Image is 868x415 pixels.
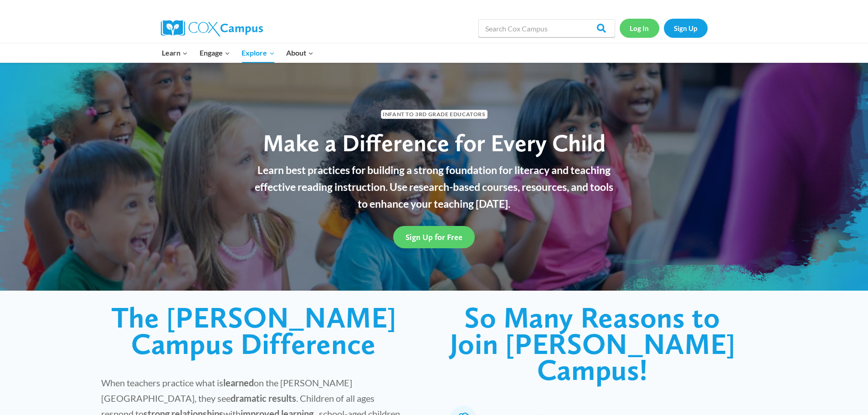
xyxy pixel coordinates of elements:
[111,300,396,361] span: The [PERSON_NAME] Campus Difference
[231,393,296,404] strong: dramatic results
[620,19,659,37] a: Log In
[406,232,462,242] span: Sign Up for Free
[194,43,236,62] button: Child menu of Engage
[161,20,263,36] img: Cox Campus
[478,19,615,37] input: Search Cox Campus
[156,43,194,62] button: Child menu of Learn
[393,226,475,248] a: Sign Up for Free
[620,19,708,37] nav: Secondary Navigation
[236,43,281,62] button: Child menu of Explore
[156,43,319,62] nav: Primary Navigation
[280,43,319,62] button: Child menu of About
[381,110,488,118] span: Infant to 3rd Grade Educators
[450,300,735,387] span: So Many Reasons to Join [PERSON_NAME] Campus!
[664,19,708,37] a: Sign Up
[223,377,254,388] strong: learned
[250,162,619,212] p: Learn best practices for building a strong foundation for literacy and teaching effective reading...
[263,128,606,157] span: Make a Difference for Every Child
